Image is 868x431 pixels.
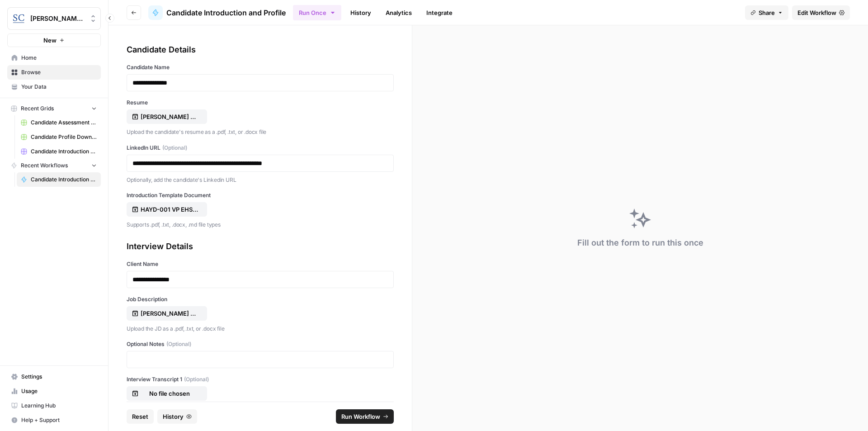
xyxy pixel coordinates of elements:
[7,398,101,413] a: Learning Hub
[141,309,198,318] p: [PERSON_NAME] EHS Recruitment Profile.pdf
[21,104,54,113] span: Recent Grids
[21,373,97,381] span: Settings
[745,5,788,20] button: Share
[7,33,101,47] button: New
[31,175,97,184] span: Candidate Introduction and Profile
[127,191,394,199] label: Introduction Template Document
[166,7,286,18] span: Candidate Introduction and Profile
[345,5,377,20] a: History
[797,8,836,17] span: Edit Workflow
[43,36,57,45] span: New
[336,409,394,424] button: Run Workflow
[21,387,97,395] span: Usage
[7,369,101,384] a: Settings
[17,130,101,144] a: Candidate Profile Download Sheet
[21,161,68,170] span: Recent Workflows
[10,10,27,27] img: Stanton Chase Nashville Logo
[127,175,394,185] p: Optionally, add the candidate's Linkedin URL
[30,14,85,23] span: [PERSON_NAME] [GEOGRAPHIC_DATA]
[127,409,154,424] button: Reset
[132,412,148,421] span: Reset
[380,5,417,20] a: Analytics
[127,324,394,333] p: Upload the JD as a .pdf, .txt, or .docx file
[17,172,101,187] a: Candidate Introduction and Profile
[7,65,101,80] a: Browse
[31,147,97,156] span: Candidate Introduction Download Sheet
[21,402,97,410] span: Learning Hub
[7,159,101,172] button: Recent Workflows
[127,375,394,384] label: Interview Transcript 1
[127,109,207,124] button: [PERSON_NAME] Resume.pdf
[163,412,184,421] span: History
[141,112,198,121] p: [PERSON_NAME] Resume.pdf
[7,384,101,398] a: Usage
[293,5,341,20] button: Run Once
[127,43,394,56] div: Candidate Details
[162,144,187,152] span: (Optional)
[7,102,101,115] button: Recent Grids
[166,340,191,348] span: (Optional)
[31,118,97,127] span: Candidate Assessment Download Sheet
[127,240,394,253] div: Interview Details
[141,205,198,214] p: HAYD-001 VP EHS Candidate Introduction Template.docx
[21,54,97,62] span: Home
[127,144,394,152] label: LinkedIn URL
[21,416,97,424] span: Help + Support
[127,99,394,107] label: Resume
[7,51,101,65] a: Home
[341,412,380,421] span: Run Workflow
[17,144,101,159] a: Candidate Introduction Download Sheet
[577,237,703,249] div: Fill out the form to run this once
[148,5,286,20] a: Candidate Introduction and Profile
[31,133,97,141] span: Candidate Profile Download Sheet
[7,413,101,427] button: Help + Support
[421,5,458,20] a: Integrate
[21,68,97,76] span: Browse
[141,389,198,398] p: No file chosen
[127,340,394,348] label: Optional Notes
[127,220,394,229] p: Supports .pdf, .txt, .docx, .md file types
[127,386,207,401] button: No file chosen
[127,202,207,217] button: HAYD-001 VP EHS Candidate Introduction Template.docx
[127,295,394,303] label: Job Description
[21,83,97,91] span: Your Data
[759,8,775,17] span: Share
[17,115,101,130] a: Candidate Assessment Download Sheet
[127,63,394,71] label: Candidate Name
[184,375,209,384] span: (Optional)
[127,128,394,137] p: Upload the candidate's resume as a .pdf, .txt, or .docx file
[792,5,850,20] a: Edit Workflow
[127,260,394,268] label: Client Name
[157,409,197,424] button: History
[7,80,101,94] a: Your Data
[7,7,101,30] button: Workspace: Stanton Chase Nashville
[127,306,207,321] button: [PERSON_NAME] EHS Recruitment Profile.pdf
